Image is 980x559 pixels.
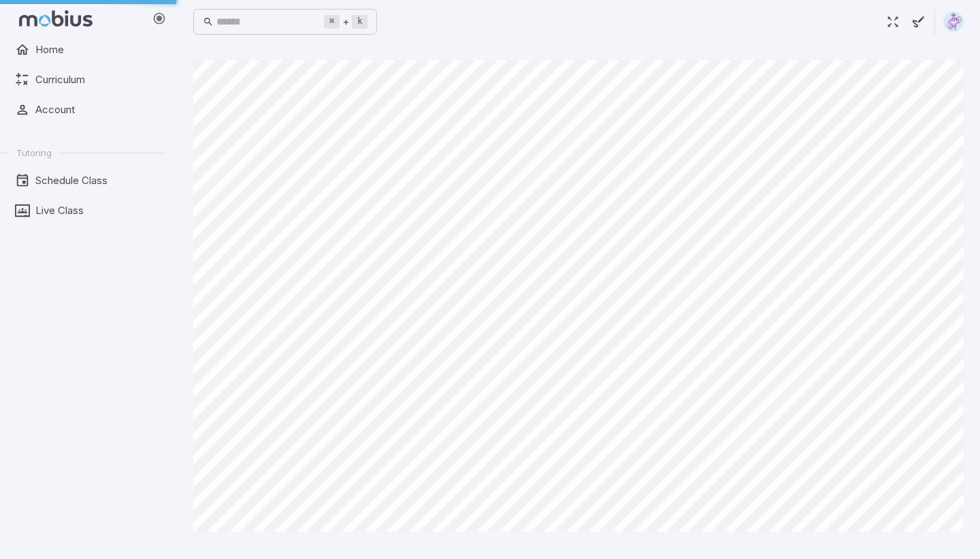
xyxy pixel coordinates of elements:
kbd: k [352,15,367,29]
img: diamond.svg [943,12,964,32]
div: + [324,14,367,30]
span: Live Class [35,203,156,218]
span: Tutoring [16,147,52,159]
button: Start Drawing on Questions [906,9,932,35]
span: Home [35,42,156,57]
button: Fullscreen Game [880,9,906,35]
span: Account [35,102,156,117]
span: Schedule Class [35,173,156,188]
kbd: ⌘ [324,15,340,29]
span: Curriculum [35,72,156,87]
